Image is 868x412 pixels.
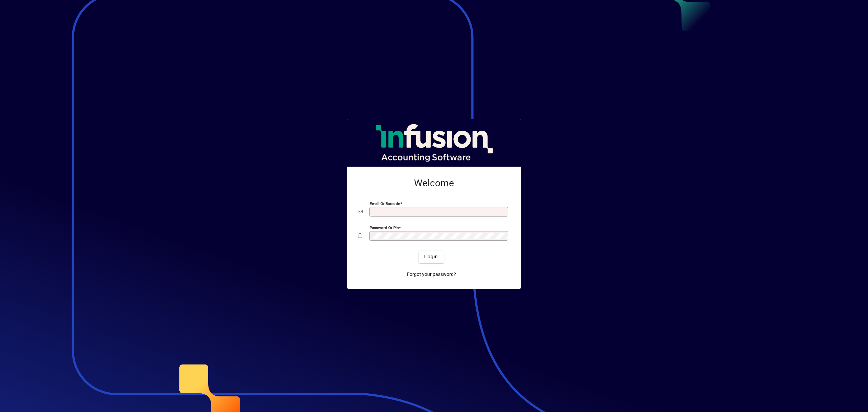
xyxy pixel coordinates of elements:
span: Login [424,253,438,260]
mat-label: Password or Pin [370,225,399,230]
a: Forgot your password? [404,268,459,281]
mat-label: Email or Barcode [370,201,400,206]
span: Forgot your password? [407,271,456,278]
button: Login [419,251,443,263]
h2: Welcome [358,177,510,189]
